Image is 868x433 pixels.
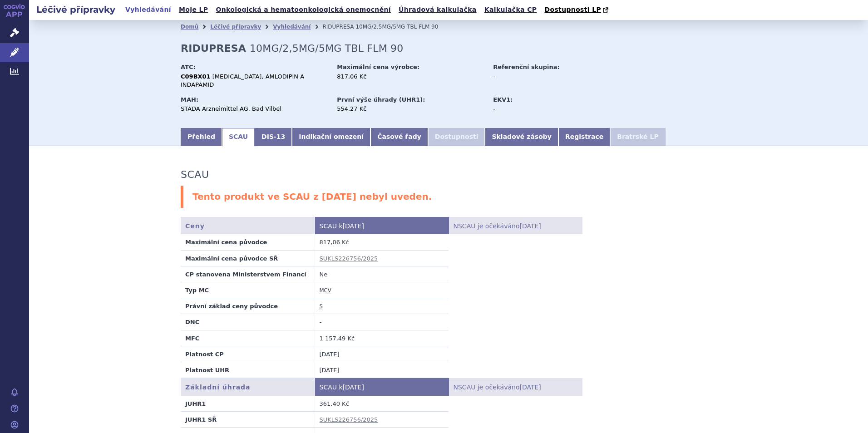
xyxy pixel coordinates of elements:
strong: Platnost CP [185,351,224,358]
strong: DNC [185,319,199,325]
strong: CP stanovena Ministerstvem Financí [185,271,306,278]
strong: C09BX01 [181,73,211,80]
a: SCAU [222,128,255,146]
span: 10MG/2,5MG/5MG TBL FLM 90 [250,43,404,54]
a: Indikační omezení [292,128,370,146]
abbr: maximální cena výrobce [320,287,331,294]
strong: Referenční skupina: [493,64,559,70]
strong: JUHR1 SŘ [185,416,217,423]
a: Přehled [181,128,222,146]
a: Kalkulačka CP [482,4,540,16]
strong: MAH: [181,96,198,103]
a: Úhradová kalkulačka [396,4,479,16]
strong: MFC [185,335,199,342]
h3: SCAU [181,169,209,181]
a: Moje LP [176,4,211,16]
div: - [493,105,595,113]
strong: Typ MC [185,287,209,294]
strong: Maximální cena výrobce: [337,64,419,70]
div: Tento produkt ve SCAU z [DATE] nebyl uveden. [181,186,716,208]
span: [DATE] [343,384,364,391]
th: Ceny [181,217,315,235]
a: Registrace [558,128,610,146]
a: SUKLS226756/2025 [320,255,378,262]
a: Skladové zásoby [485,128,558,146]
td: 817,06 Kč [315,234,449,250]
th: NSCAU je očekáváno [449,378,582,396]
span: Dostupnosti LP [544,6,601,13]
td: [DATE] [315,346,449,362]
a: SUKLS226756/2025 [320,416,378,423]
strong: JUHR1 [185,400,206,407]
span: [MEDICAL_DATA], AMLODIPIN A INDAPAMID [181,73,304,88]
strong: RIDUPRESA [181,43,246,54]
strong: ATC: [181,64,196,70]
div: STADA Arzneimittel AG, Bad Vilbel [181,105,328,113]
th: NSCAU je očekáváno [449,217,582,235]
th: Základní úhrada [181,378,315,396]
span: [DATE] [343,222,364,230]
span: [DATE] [519,222,541,230]
a: Dostupnosti LP [542,4,613,16]
h2: Léčivé přípravky [29,3,123,16]
a: Domů [181,24,198,30]
strong: Maximální cena původce SŘ [185,255,278,262]
abbr: stanovena nebo změněna ve správním řízení podle zákona č. 48/1997 Sb. ve znění účinném od 1.1.2008 [320,303,323,310]
strong: EKV1: [493,96,513,103]
a: Vyhledávání [123,4,174,16]
strong: Maximální cena původce [185,239,267,246]
th: SCAU k [315,378,449,396]
td: [DATE] [315,362,449,378]
a: Vyhledávání [273,24,311,30]
strong: První výše úhrady (UHR1): [337,96,425,103]
div: 817,06 Kč [337,73,484,81]
a: DIS-13 [255,128,292,146]
a: Onkologická a hematoonkologická onemocnění [213,4,394,16]
td: Ne [315,266,449,282]
strong: Platnost UHR [185,367,229,374]
span: RIDUPRESA [322,24,354,30]
a: Časové řady [370,128,428,146]
td: 361,40 Kč [315,396,449,412]
a: Léčivé přípravky [210,24,261,30]
th: SCAU k [315,217,449,235]
strong: Právní základ ceny původce [185,303,278,310]
td: - [315,314,449,330]
span: 10MG/2,5MG/5MG TBL FLM 90 [355,24,438,30]
td: 1 157,49 Kč [315,330,449,346]
div: - [493,73,595,81]
span: [DATE] [519,384,541,391]
div: 554,27 Kč [337,105,484,113]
